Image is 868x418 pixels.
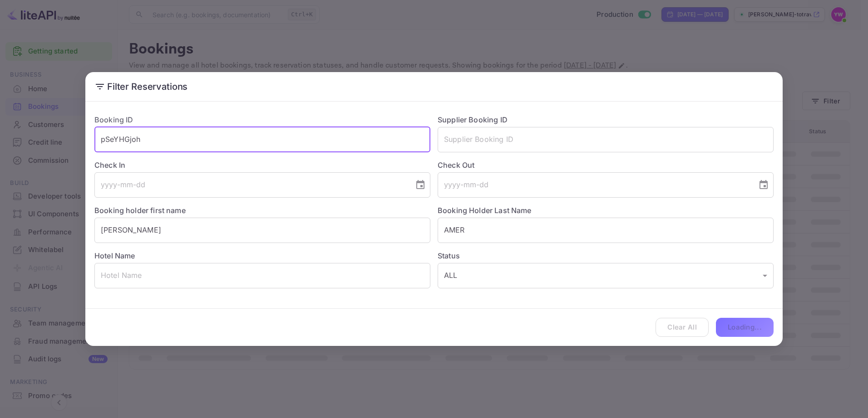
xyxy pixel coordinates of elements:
[94,206,186,215] label: Booking holder first name
[438,250,774,261] label: Status
[85,72,783,101] h2: Filter Reservations
[94,251,135,260] label: Hotel Name
[438,160,774,170] label: Check Out
[94,218,430,243] input: Holder First Name
[438,218,774,243] input: Holder Last Name
[755,176,773,194] button: Choose date
[411,176,429,194] button: Choose date
[438,263,774,288] div: ALL
[438,127,774,152] input: Supplier Booking ID
[94,263,430,288] input: Hotel Name
[94,172,408,198] input: yyyy-mm-dd
[94,160,430,170] label: Check In
[438,206,532,215] label: Booking Holder Last Name
[438,172,751,198] input: yyyy-mm-dd
[94,127,430,152] input: Booking ID
[94,115,133,124] label: Booking ID
[438,115,508,124] label: Supplier Booking ID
